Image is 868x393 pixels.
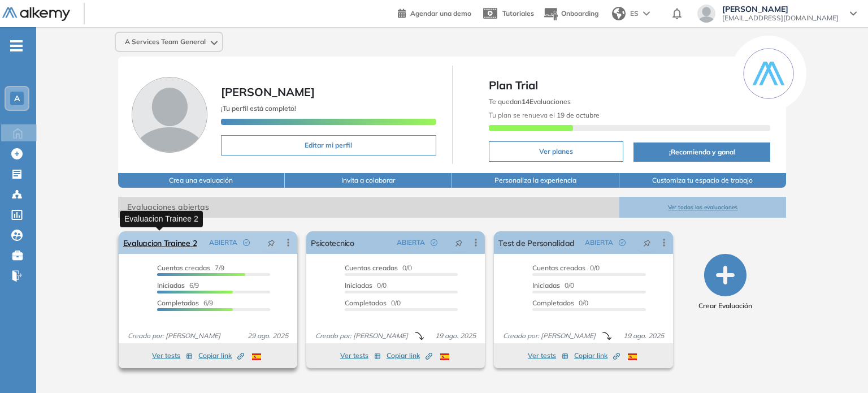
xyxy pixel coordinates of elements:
img: Logo [2,7,70,21]
span: [EMAIL_ADDRESS][DOMAIN_NAME] [722,14,839,23]
span: 0/0 [532,264,600,272]
img: arrow [643,11,650,16]
img: world [612,7,626,20]
span: [PERSON_NAME] [722,5,839,14]
img: Foto de perfil [132,77,207,153]
span: Creado por: [PERSON_NAME] [498,331,600,341]
span: Cuentas creadas [345,264,398,272]
button: Crea una evaluación [118,173,285,188]
span: Tu plan se renueva el [489,111,600,119]
button: Ver tests [340,349,381,362]
span: 0/0 [345,264,412,272]
span: Cuentas creadas [157,264,210,272]
div: Widget de chat [665,262,868,393]
span: A [14,94,20,103]
span: Creado por: [PERSON_NAME] [123,331,225,341]
a: Agendar una demo [398,6,471,19]
span: Plan Trial [489,77,771,94]
span: Tutoriales [502,9,534,18]
button: Ver tests [528,349,568,362]
span: pushpin [455,238,463,247]
button: Customiza tu espacio de trabajo [619,173,787,188]
span: ES [630,8,639,19]
i: - [10,45,23,47]
span: 0/0 [345,281,387,290]
span: Iniciadas [345,281,372,290]
span: 6/9 [157,281,199,290]
span: Copiar link [198,351,244,361]
button: Crear Evaluación [698,254,752,311]
span: 6/9 [157,299,213,307]
b: 14 [522,97,530,106]
span: Onboarding [561,9,598,18]
div: Evaluacion Trainee 2 [120,210,203,227]
span: Copiar link [574,351,620,361]
span: Iniciadas [157,281,185,290]
span: pushpin [267,238,275,247]
span: A Services Team General [125,37,206,46]
button: pushpin [259,234,284,252]
b: 19 de octubre [555,111,600,119]
span: [PERSON_NAME] [221,85,315,99]
span: Te quedan Evaluaciones [489,97,571,106]
button: Editar mi perfil [221,135,436,156]
span: 29 ago. 2025 [243,331,293,341]
button: Copiar link [574,349,620,362]
button: Onboarding [543,2,598,26]
img: ESP [628,353,637,360]
a: Test de Personalidad [498,231,575,254]
button: Ver todas las evaluaciones [619,197,787,218]
button: Ver planes [489,141,624,162]
a: Psicotecnico [311,231,354,254]
span: Agendar una demo [410,9,471,18]
span: check-circle [431,239,437,246]
span: 0/0 [345,299,401,307]
button: Copiar link [387,349,432,362]
button: ¡Recomienda y gana! [633,142,770,162]
span: 19 ago. 2025 [431,331,480,341]
span: Completados [532,299,574,307]
span: ABIERTA [209,237,237,248]
button: pushpin [446,234,471,252]
span: 0/0 [532,299,588,307]
span: pushpin [643,238,651,247]
span: ¡Tu perfil está completo! [221,104,296,113]
span: Completados [157,299,199,307]
button: Ver tests [152,349,193,362]
a: Evaluacion Trainee 2 [123,231,197,254]
span: Creado por: [PERSON_NAME] [311,331,413,341]
button: Copiar link [198,349,244,362]
button: Invita a colaborar [285,173,452,188]
img: ESP [252,353,261,360]
span: 7/9 [157,264,224,272]
span: check-circle [243,239,250,246]
span: ABIERTA [397,237,425,248]
img: ESP [440,353,449,360]
span: Copiar link [387,351,432,361]
button: pushpin [635,234,659,252]
iframe: Chat Widget [665,262,868,393]
span: Iniciadas [532,281,560,290]
span: ABIERTA [585,237,613,248]
span: 0/0 [532,281,574,290]
button: Personaliza la experiencia [452,173,619,188]
span: Completados [345,299,387,307]
span: Cuentas creadas [532,264,585,272]
span: check-circle [619,239,626,246]
span: Evaluaciones abiertas [118,197,619,218]
span: 19 ago. 2025 [619,331,669,341]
